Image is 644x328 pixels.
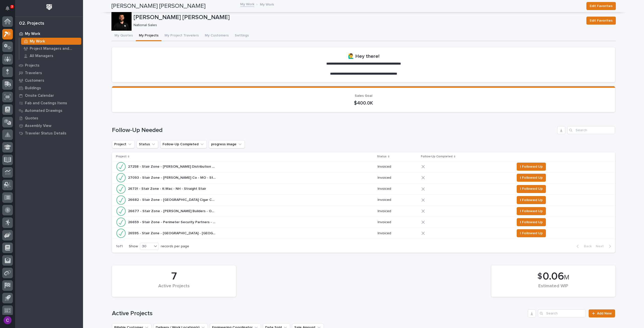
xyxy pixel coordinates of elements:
p: 26682 - Stair Zone - Oliva Cigar Co - FL- Switchback and Straight [128,197,217,202]
button: Edit Favorites [586,17,616,25]
a: Travelers [15,69,83,77]
p: Projects [25,63,39,68]
button: Back [573,244,594,249]
h1: Active Projects [112,310,526,317]
a: All Managers [19,52,83,59]
a: Projects [15,62,83,69]
a: Add New [589,309,615,317]
span: Next [596,244,607,249]
input: Search [567,126,615,134]
span: I Followed Up [520,208,543,214]
a: My Work [240,1,254,7]
button: I Followed Up [517,174,546,182]
button: Status [137,140,158,148]
p: Invoiced [378,176,417,180]
div: Active Projects [120,284,227,294]
input: Search [538,309,586,317]
p: Project [116,154,127,159]
tr: 26595 - Stair Zone - [GEOGRAPHIC_DATA] - [GEOGRAPHIC_DATA] - Straight Stair26595 - Stair Zone - [... [112,228,615,239]
p: Invoiced [378,198,417,202]
div: Notifications3 [6,6,13,14]
button: I Followed Up [517,207,546,215]
p: Traveler Status Details [25,131,66,136]
p: Invoiced [378,165,417,169]
button: I Followed Up [517,185,546,193]
p: Travelers [25,71,42,75]
span: I Followed Up [520,197,543,203]
tr: 26659 - Stair Zone - Perimeter Security Partners - MO - Straight Stairs26659 - Stair Zone - Perim... [112,217,615,228]
button: My Projects [136,31,162,41]
a: My Work [19,38,83,45]
h1: Follow-Up Needed [112,127,555,134]
p: Invoiced [378,187,417,191]
p: Show [129,244,138,249]
button: Project [112,140,135,148]
p: My Work [260,1,274,7]
p: My Work [30,39,45,44]
p: 1 of 1 [112,240,127,253]
div: 7 [120,270,227,283]
p: Onsite Calendar [25,93,54,98]
a: Automated Drawings [15,107,83,114]
a: Customers [15,77,83,84]
p: Quotes [25,116,38,121]
span: I Followed Up [520,164,543,170]
span: 0.06 [543,271,564,282]
p: 27258 - Stair Zone - Sheetz Distribution Services - PA - Straight [128,164,217,169]
tr: 26731 - Stair Zone - K-Mac - NH - Straight Stair26731 - Stair Zone - K-Mac - NH - Straight Stair ... [112,183,615,194]
span: Back [581,244,592,249]
button: Next [594,244,615,249]
button: I Followed Up [517,229,546,237]
p: records per page [161,244,189,249]
a: My Work [15,30,83,37]
tr: 27258 - Stair Zone - [PERSON_NAME] Distribution Services - PA - Straight27258 - Stair Zone - [PER... [112,161,615,172]
button: users-avatar [2,315,13,325]
div: Estimated WIP [500,284,607,294]
span: I Followed Up [520,175,543,181]
p: $400.0K [118,100,609,106]
button: Notifications [2,3,13,14]
p: Status [377,154,387,159]
p: My Work [25,32,40,36]
a: Buildings [15,84,83,92]
p: Invoiced [378,209,417,213]
button: I Followed Up [517,163,546,171]
p: 26731 - Stair Zone - K-Mac - NH - Straight Stair [128,186,207,191]
a: Project Managers and Engineers [19,45,83,52]
a: Traveler Status Details [15,129,83,137]
p: All Managers [30,54,53,58]
button: Settings [232,31,252,41]
button: Follow-Up Completed [160,140,207,148]
p: [PERSON_NAME] [PERSON_NAME] [134,14,582,21]
button: My Customers [202,31,232,41]
p: 26659 - Stair Zone - Perimeter Security Partners - MO - Straight Stairs [128,219,217,224]
p: Invoiced [378,220,417,224]
button: I Followed Up [517,218,546,226]
span: Edit Favorites [590,18,613,24]
span: Add New [597,312,612,315]
button: progress image [209,140,245,148]
p: Buildings [25,86,41,90]
p: 26595 - Stair Zone - [GEOGRAPHIC_DATA] - [GEOGRAPHIC_DATA] - Straight Stair [128,230,217,236]
div: 02. Projects [19,21,44,26]
p: Fab and Coatings Items [25,101,67,106]
span: Sales Goal [355,94,372,98]
a: Onsite Calendar [15,92,83,99]
span: I Followed Up [520,230,543,236]
p: Customers [25,78,44,83]
tr: 26677 - Stair Zone - [PERSON_NAME] Builders - OH - Straight Stair26677 - Stair Zone - [PERSON_NAM... [112,206,615,217]
a: Quotes [15,114,83,122]
p: Project Managers and Engineers [30,46,79,51]
span: I Followed Up [520,186,543,192]
tr: 27093 - Stair Zone - [PERSON_NAME] Co - MO - Straight Stair II27093 - Stair Zone - [PERSON_NAME] ... [112,172,615,183]
p: 3 [11,5,13,8]
div: 30 [140,244,152,249]
a: Fab and Coatings Items [15,99,83,107]
p: Follow-Up Completed [421,154,453,159]
p: Invoiced [378,231,417,236]
p: Assembly View [25,124,51,128]
span: M [564,274,569,281]
a: Assembly View [15,122,83,129]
